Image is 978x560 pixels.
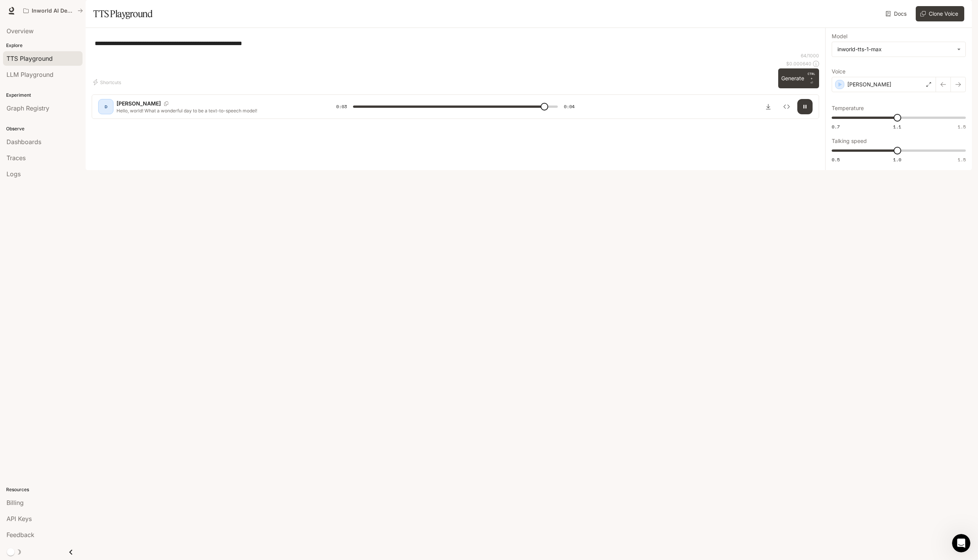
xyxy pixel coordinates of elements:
[884,6,910,21] a: Docs
[893,156,901,163] span: 1.0
[100,101,112,113] div: D
[832,106,864,111] p: Temperature
[761,99,776,114] button: Download audio
[564,103,575,110] span: 0:04
[847,81,891,88] p: [PERSON_NAME]
[779,99,794,114] button: Inspect
[32,8,74,14] p: Inworld AI Demos
[958,123,966,130] span: 1.5
[336,103,347,110] span: 0:03
[801,52,819,59] p: 64 / 1000
[832,123,840,130] span: 0.7
[916,6,964,21] button: Clone Voice
[952,534,970,552] iframe: Intercom live chat
[958,156,966,163] span: 1.5
[807,71,816,85] p: ⏎
[93,6,152,21] h1: TTS Playground
[117,100,161,107] p: [PERSON_NAME]
[832,34,847,39] p: Model
[20,3,86,18] button: All workspaces
[161,101,172,106] button: Copy Voice ID
[92,76,124,88] button: Shortcuts
[832,156,840,163] span: 0.5
[832,42,965,57] div: inworld-tts-1-max
[778,68,819,88] button: GenerateCTRL +⏎
[837,45,953,53] div: inworld-tts-1-max
[893,123,901,130] span: 1.1
[117,107,318,114] p: Hello, world! What a wonderful day to be a text-to-speech model!
[832,138,867,144] p: Talking speed
[832,69,845,74] p: Voice
[786,60,811,67] p: $ 0.000640
[807,71,816,81] p: CTRL +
